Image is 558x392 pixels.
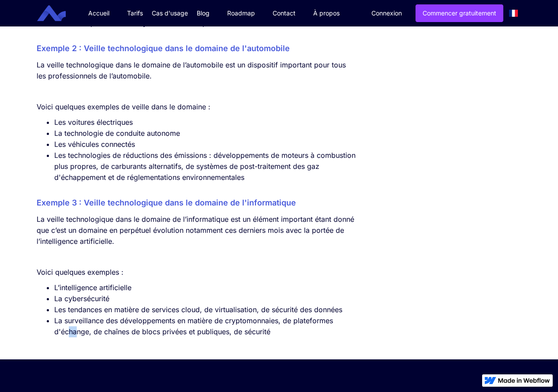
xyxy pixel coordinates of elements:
p: Voici quelques exemples : [37,267,357,278]
li: Les véhicules connectés [54,139,357,150]
h3: Exemple 2 : Veille technologique dans le domaine de l'automobile [37,42,357,55]
li: Les voitures électriques [54,117,357,128]
p: Voici quelques exemples de veille dans le domaine : [37,101,357,112]
a: Connexion [365,5,408,22]
p: ‍ [37,86,357,97]
li: Les tendances en matière de services cloud, de virtualisation, de sécurité des données [54,304,357,315]
div: Cas d'usage [152,9,188,18]
li: La cybersécurité [54,293,357,304]
h3: Exemple 3 : Veille technologique dans le domaine de l'informatique [37,196,357,209]
p: La veille technologique dans le domaine de l’informatique est un élément important étant donné qu... [37,214,357,247]
li: L’intelligence artificielle [54,282,357,293]
li: La technologie de conduite autonome [54,128,357,139]
img: Made in Webflow [498,378,550,383]
p: ‍ [37,251,357,262]
a: Commencer gratuitement [416,4,503,22]
li: La surveillance des développements en matière de cryptomonnaies, de plateformes d'échange, de cha... [54,315,357,337]
a: home [44,5,72,22]
li: Les technologies de réductions des émissions : développements de moteurs à combustion plus propre... [54,150,357,183]
p: La veille technologique dans le domaine de l’automobile est un dispositif important pour tous les... [37,60,357,82]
